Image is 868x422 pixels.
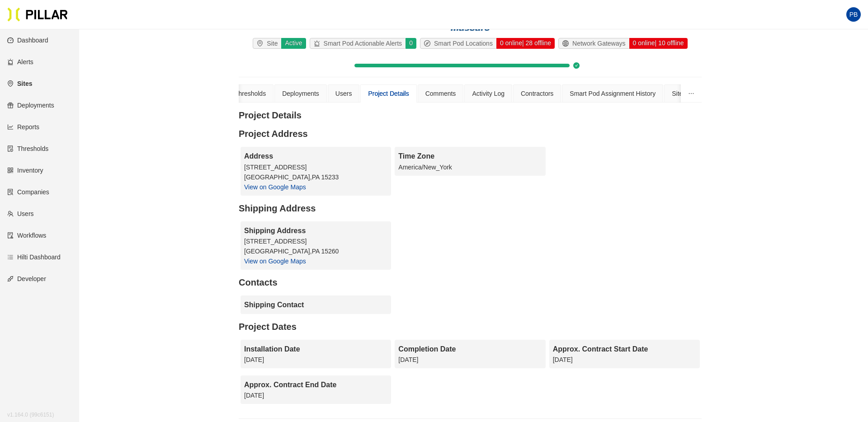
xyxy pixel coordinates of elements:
[7,188,49,196] a: solutionCompanies
[7,232,46,239] a: auditWorkflows
[244,172,387,182] div: [GEOGRAPHIC_DATA] , PA 15233
[244,343,387,355] div: Installation Date
[562,40,572,47] span: global
[521,89,553,98] div: Contractors
[553,355,696,365] div: [DATE]
[244,162,387,172] div: [STREET_ADDRESS]
[244,390,387,400] div: [DATE]
[239,277,702,288] legend: Contacts
[7,275,46,282] a: apiDeveloper
[425,89,456,98] div: Comments
[7,210,34,217] a: teamUsers
[244,183,306,191] a: View on Google Maps
[368,89,409,98] div: Project Details
[7,123,39,131] a: line-chartReports
[424,40,434,47] span: compass
[244,236,387,246] div: [STREET_ADDRESS]
[244,355,387,365] div: [DATE]
[239,321,702,333] legend: Project Dates
[244,379,387,390] div: Approx. Contract End Date
[244,246,387,256] div: [GEOGRAPHIC_DATA] , PA 15260
[7,37,48,44] a: dashboardDashboard
[553,343,696,355] div: Approx. Contract Start Date
[7,167,43,174] a: qrcodeInventory
[7,58,33,66] a: alertAlerts
[257,40,267,47] span: environment
[570,89,656,98] div: Smart Pod Assignment History
[398,162,542,172] div: America/New_York
[244,225,387,236] div: Shipping Address
[496,38,555,49] div: 0 online | 28 offline
[688,90,694,97] span: ellipsis
[239,203,702,214] legend: Shipping Address
[281,38,306,49] div: Active
[314,40,324,47] span: alert
[573,62,580,69] span: check-circle
[335,89,352,98] div: Users
[398,355,542,365] div: [DATE]
[253,38,281,48] div: Site
[398,150,542,162] div: Time Zone
[7,80,32,87] a: environmentSites
[239,128,702,140] legend: Project Address
[672,89,715,98] div: Site Equipment
[244,258,306,265] a: View on Google Maps
[7,253,61,261] a: barsHilti Dashboard
[849,7,858,22] span: PB
[420,38,496,48] div: Smart Pod Locations
[629,38,688,49] div: 0 online | 10 offline
[282,89,319,98] div: Deployments
[398,343,542,355] div: Completion Date
[7,102,54,109] a: giftDeployments
[472,89,505,98] div: Activity Log
[308,38,418,49] a: alertSmart Pod Actionable Alerts0
[681,84,702,103] button: ellipsis
[7,7,68,22] img: Pillar Technologies
[239,110,702,121] legend: Project Details
[235,89,266,98] div: Thresholds
[310,38,406,48] div: Smart Pod Actionable Alerts
[559,38,629,48] div: Network Gateways
[405,38,416,49] div: 0
[244,299,387,310] div: Shipping Contact
[244,150,387,162] div: Address
[7,145,48,152] a: exceptionThresholds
